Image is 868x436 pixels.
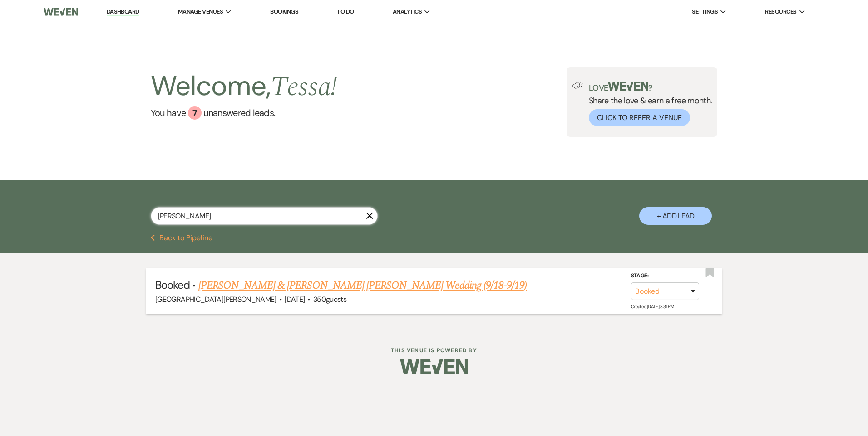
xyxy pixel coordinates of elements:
img: Weven Logo [44,2,78,21]
span: [GEOGRAPHIC_DATA][PERSON_NAME] [155,295,276,304]
div: 7 [188,106,202,120]
span: [DATE] [285,295,305,304]
a: To Do [337,8,354,15]
span: Manage Venues [178,7,223,16]
a: Dashboard [107,8,139,16]
span: Booked [155,278,190,292]
span: Tessa ! [271,66,337,108]
span: Settings [692,7,718,16]
h2: Welcome, [151,67,337,106]
a: [PERSON_NAME] & [PERSON_NAME] [PERSON_NAME] Wedding (9/18-9/19) [198,277,527,294]
span: 350 guests [313,295,346,304]
p: Love ? [589,82,712,92]
span: Analytics [393,7,422,16]
button: + Add Lead [639,207,712,225]
div: Share the love & earn a free month. [583,82,712,126]
a: Bookings [270,8,298,15]
input: Search by name, event date, email address or phone number [151,207,378,225]
img: weven-logo-green.svg [608,82,648,91]
span: Resources [765,7,796,16]
button: Click to Refer a Venue [589,109,690,126]
span: Created: [DATE] 3:31 PM [631,304,674,310]
img: Weven Logo [400,351,468,383]
label: Stage: [631,271,699,281]
button: Back to Pipeline [151,234,213,242]
a: You have 7 unanswered leads. [151,106,337,120]
img: loud-speaker-illustration.svg [572,82,583,89]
